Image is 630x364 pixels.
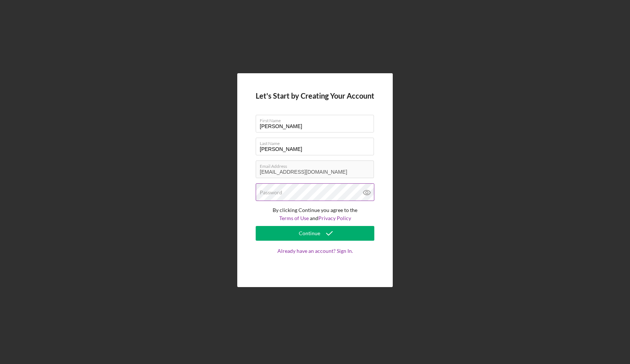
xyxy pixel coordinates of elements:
p: By clicking Continue you agree to the and [256,206,374,223]
a: Terms of Use [279,215,309,221]
a: Privacy Policy [318,215,351,221]
label: Email Address [260,161,374,169]
label: Password [260,190,282,195]
label: First Name [260,115,374,123]
a: Already have an account? Sign In. [256,248,374,269]
button: Continue [256,226,374,241]
h4: Let's Start by Creating Your Account [256,92,374,100]
label: Last Name [260,138,374,146]
div: Continue [299,226,320,241]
